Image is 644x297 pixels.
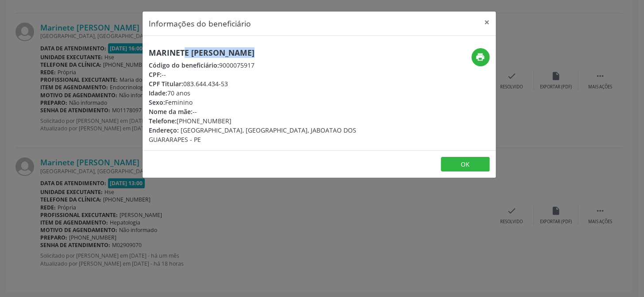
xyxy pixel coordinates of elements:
span: Telefone: [149,117,177,125]
div: [PHONE_NUMBER] [149,116,372,126]
span: Código do beneficiário: [149,61,219,69]
i: print [475,52,485,62]
div: -- [149,107,372,116]
span: Endereço: [149,126,179,134]
button: OK [441,157,490,172]
h5: Informações do beneficiário [149,18,251,29]
div: 70 anos [149,88,372,98]
span: [GEOGRAPHIC_DATA], [GEOGRAPHIC_DATA], JABOATAO DOS GUARARAPES - PE [149,126,356,144]
span: Idade: [149,89,167,97]
span: Sexo: [149,98,165,107]
h5: Marinete [PERSON_NAME] [149,48,372,57]
button: Close [478,11,496,33]
div: Feminino [149,98,372,107]
button: print [471,48,490,66]
span: CPF: [149,70,162,79]
div: 9000075917 [149,61,372,70]
span: Nome da mãe: [149,107,193,116]
span: CPF Titular: [149,80,183,88]
div: 083.644.434-53 [149,79,372,88]
div: -- [149,70,372,79]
